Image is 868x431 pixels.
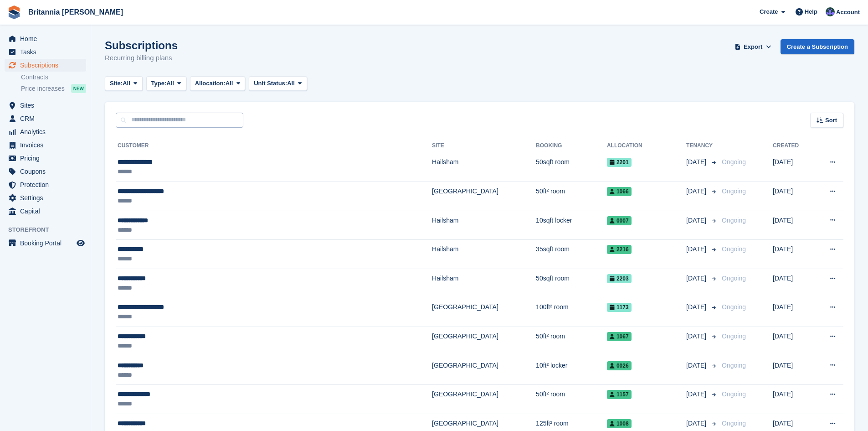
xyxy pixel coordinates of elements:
td: 50ft² room [536,327,607,356]
a: menu [5,192,86,204]
a: Contracts [21,73,86,82]
span: Price increases [21,84,65,93]
th: Created [773,139,813,153]
div: NEW [71,84,86,93]
button: Type: All [146,76,186,91]
td: [DATE] [773,182,813,211]
span: 2201 [607,158,632,167]
span: Ongoing [722,158,746,166]
span: 2203 [607,274,632,283]
span: 0007 [607,216,632,225]
td: [DATE] [773,298,813,327]
span: 1066 [607,187,632,196]
span: All [287,79,295,88]
th: Allocation [607,139,686,153]
span: [DATE] [686,244,708,254]
p: Recurring billing plans [105,53,178,63]
td: [GEOGRAPHIC_DATA] [432,385,536,414]
span: 0026 [607,361,632,370]
span: Unit Status: [254,79,287,88]
th: Booking [536,139,607,153]
span: [DATE] [686,157,708,167]
td: [DATE] [773,240,813,269]
span: Ongoing [722,187,746,195]
span: Protection [20,178,75,191]
td: [DATE] [773,356,813,385]
span: [DATE] [686,361,708,370]
span: Help [805,7,817,16]
td: [GEOGRAPHIC_DATA] [432,327,536,356]
span: 1067 [607,332,632,341]
button: Unit Status: All [249,76,307,91]
span: Capital [20,205,75,218]
a: menu [5,46,86,58]
td: 50sqft room [536,269,607,298]
span: Sites [20,99,75,112]
td: 10sqft locker [536,211,607,240]
span: All [123,79,130,88]
td: [GEOGRAPHIC_DATA] [432,298,536,327]
span: Ongoing [722,275,746,282]
td: [DATE] [773,385,813,414]
span: [DATE] [686,216,708,225]
th: Site [432,139,536,153]
span: Analytics [20,125,75,138]
span: 1157 [607,390,632,399]
a: menu [5,112,86,125]
span: [DATE] [686,274,708,283]
span: 1173 [607,303,632,312]
span: Ongoing [722,332,746,340]
h1: Subscriptions [105,39,178,52]
span: Ongoing [722,390,746,398]
span: 1008 [607,419,632,428]
span: [DATE] [686,302,708,312]
img: Lee Cradock [826,7,835,16]
img: stora-icon-8386f47178a22dfd0bd8f6a31ec36ba5ce8667c1dd55bd0f319d3a0aa187defe.svg [7,5,21,19]
td: 10ft² locker [536,356,607,385]
td: 50ft² room [536,182,607,211]
a: menu [5,32,86,45]
th: Customer [116,139,432,153]
button: Site: All [105,76,143,91]
span: Ongoing [722,217,746,224]
span: Create [760,7,778,16]
a: menu [5,59,86,72]
span: All [226,79,233,88]
td: Hailsham [432,240,536,269]
a: menu [5,165,86,178]
a: Create a Subscription [781,39,854,54]
span: [DATE] [686,419,708,428]
span: Type: [151,79,167,88]
td: Hailsham [432,269,536,298]
td: 100ft² room [536,298,607,327]
td: [DATE] [773,269,813,298]
td: [DATE] [773,153,813,182]
span: Home [20,32,75,45]
span: Coupons [20,165,75,178]
span: Allocation: [195,79,226,88]
td: 50ft² room [536,385,607,414]
span: Booking Portal [20,237,75,249]
a: Preview store [75,238,86,249]
span: Sort [825,116,837,125]
span: Ongoing [722,245,746,253]
span: Ongoing [722,420,746,427]
a: menu [5,178,86,191]
a: Britannia [PERSON_NAME] [25,5,127,20]
span: [DATE] [686,187,708,196]
span: Export [744,42,762,52]
td: [DATE] [773,327,813,356]
td: [GEOGRAPHIC_DATA] [432,356,536,385]
td: [DATE] [773,211,813,240]
span: Ongoing [722,303,746,311]
span: Pricing [20,152,75,165]
span: [DATE] [686,332,708,341]
td: 50sqft room [536,153,607,182]
span: All [166,79,174,88]
span: Invoices [20,139,75,151]
a: menu [5,205,86,218]
span: Storefront [8,225,91,234]
span: Subscriptions [20,59,75,72]
button: Allocation: All [190,76,246,91]
td: [GEOGRAPHIC_DATA] [432,182,536,211]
